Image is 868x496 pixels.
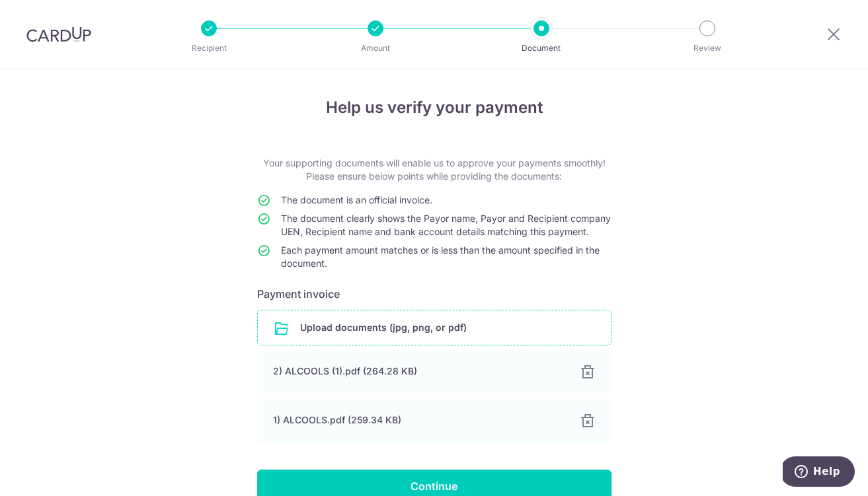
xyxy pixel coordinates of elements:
p: Amount [327,42,424,55]
h4: Help us verify your payment [257,96,612,120]
div: 2) ALCOOLS (1).pdf (264.28 KB) [273,365,564,378]
img: CardUp [26,26,91,42]
span: Each payment amount matches or is less than the amount specified in the document. [281,244,600,269]
span: The document is an official invoice. [281,194,432,205]
iframe: Opens a widget where you can find more information [783,456,855,489]
h6: Payment invoice [257,286,612,302]
p: Review [658,42,756,55]
p: Document [493,42,590,55]
p: Your supporting documents will enable us to approve your payments smoothly! Please ensure below p... [257,157,612,183]
div: Upload documents (jpg, png, or pdf) [257,310,612,345]
span: The document clearly shows the Payor name, Payor and Recipient company UEN, Recipient name and ba... [281,213,611,237]
div: 1) ALCOOLS.pdf (259.34 KB) [273,413,564,427]
p: Recipient [160,42,258,55]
